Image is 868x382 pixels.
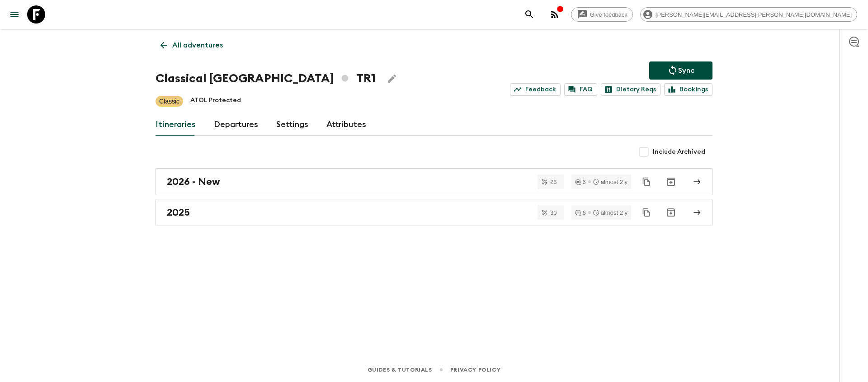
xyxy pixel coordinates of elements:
a: FAQ [564,83,597,96]
p: Classic [159,97,179,106]
a: Privacy Policy [450,365,500,375]
button: Archive [662,173,680,191]
div: [PERSON_NAME][EMAIL_ADDRESS][PERSON_NAME][DOMAIN_NAME] [640,7,857,22]
a: 2025 [156,199,712,226]
h1: Classical [GEOGRAPHIC_DATA] TR1 [156,70,376,88]
a: Give feedback [571,7,633,22]
a: Departures [214,114,258,136]
p: ATOL Protected [190,96,241,107]
p: All adventures [172,40,223,51]
button: Sync adventure departures to the booking engine [649,61,712,80]
a: Settings [276,114,308,136]
span: Give feedback [585,11,632,18]
button: menu [5,5,24,24]
a: Attributes [326,114,366,136]
div: almost 2 y [593,179,627,185]
a: Guides & Tutorials [368,365,432,375]
span: Include Archived [653,147,705,156]
p: Sync [678,65,694,76]
div: 6 [575,210,586,216]
a: Dietary Reqs [601,83,660,96]
div: almost 2 y [593,210,627,216]
div: 6 [575,179,586,185]
a: Feedback [510,83,561,96]
button: Duplicate [638,174,655,190]
span: 23 [545,179,562,185]
a: All adventures [156,36,228,54]
button: Edit Adventure Title [383,70,401,88]
a: Bookings [664,83,712,96]
h2: 2025 [167,207,190,218]
span: [PERSON_NAME][EMAIL_ADDRESS][PERSON_NAME][DOMAIN_NAME] [651,11,857,18]
h2: 2026 - New [167,176,220,188]
a: 2026 - New [156,168,712,195]
button: search adventures [520,5,538,24]
button: Duplicate [638,204,655,221]
a: Itineraries [156,114,196,136]
button: Archive [662,203,680,222]
span: 30 [545,210,562,216]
